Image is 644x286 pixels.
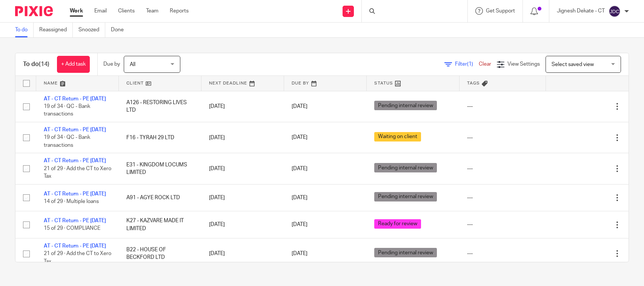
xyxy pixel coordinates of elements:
[467,103,538,110] div: ---
[292,104,307,109] span: [DATE]
[57,56,90,73] a: + Add task
[486,8,515,14] span: Get Support
[467,221,538,228] div: ---
[201,211,284,238] td: [DATE]
[479,62,491,67] a: Clear
[201,91,284,122] td: [DATE]
[44,218,106,223] a: AT - CT Return - PE [DATE]
[455,62,479,67] span: Filter
[201,238,284,269] td: [DATE]
[467,62,473,67] span: (1)
[507,62,540,67] span: View Settings
[119,184,201,211] td: A91 - AGYE ROCK LTD
[292,251,307,256] span: [DATE]
[552,62,594,67] span: Select saved view
[15,23,34,37] a: To do
[78,23,105,37] a: Snoozed
[170,7,189,15] a: Reports
[39,23,73,37] a: Reassigned
[146,7,158,15] a: Team
[557,7,605,15] p: Jignesh Dekate - CT
[292,166,307,171] span: [DATE]
[201,122,284,153] td: [DATE]
[609,5,621,17] img: svg%3E
[292,135,307,140] span: [DATE]
[467,81,480,85] span: Tags
[374,163,437,172] span: Pending internal review
[23,60,49,68] h1: To do
[292,195,307,200] span: [DATE]
[467,165,538,172] div: ---
[44,135,90,148] span: 19 of 34 · QC - Bank transactions
[119,122,201,153] td: F16 - TYRAH 29 LTD
[374,219,421,229] span: Ready for review
[467,250,538,257] div: ---
[374,192,437,201] span: Pending internal review
[467,134,538,141] div: ---
[44,226,100,231] span: 15 of 29 · COMPLIANCE
[467,194,538,201] div: ---
[44,96,106,101] a: AT - CT Return - PE [DATE]
[44,166,111,179] span: 21 of 29 · Add the CT to Xero Tax
[119,153,201,184] td: E31 - KINGDOM LOCUMS LIMITED
[374,132,421,141] span: Waiting on client
[119,211,201,238] td: K27 - KAZVARE MADE IT LIMITED
[44,127,106,132] a: AT - CT Return - PE [DATE]
[201,153,284,184] td: [DATE]
[130,62,135,67] span: All
[111,23,129,37] a: Done
[374,248,437,257] span: Pending internal review
[118,7,135,15] a: Clients
[15,6,53,16] img: Pixie
[292,222,307,227] span: [DATE]
[94,7,107,15] a: Email
[44,251,111,264] span: 21 of 29 · Add the CT to Xero Tax
[119,238,201,269] td: B22 - HOUSE OF BECKFORD LTD
[119,91,201,122] td: A126 - RESTORING LIVES LTD
[44,243,106,249] a: AT - CT Return - PE [DATE]
[44,191,106,197] a: AT - CT Return - PE [DATE]
[44,199,99,204] span: 14 of 29 · Multiple loans
[44,104,90,117] span: 19 of 34 · QC - Bank transactions
[374,101,437,110] span: Pending internal review
[103,60,120,68] p: Due by
[201,184,284,211] td: [DATE]
[70,7,83,15] a: Work
[44,158,106,163] a: AT - CT Return - PE [DATE]
[39,61,49,67] span: (14)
